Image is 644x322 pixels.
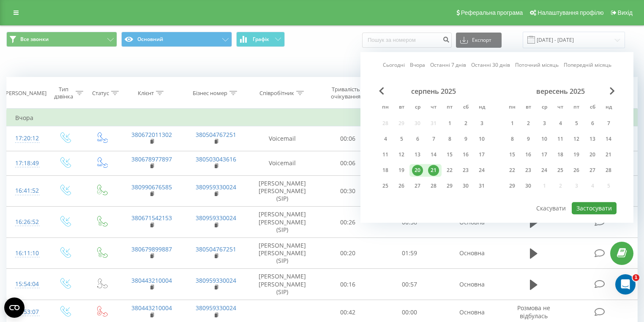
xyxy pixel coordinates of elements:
[380,180,391,191] div: 25
[426,148,442,161] div: чт 14 серп 2025 р.
[474,164,490,177] div: нд 24 серп 2025 р.
[520,133,536,145] div: вт 9 вер 2025 р.
[584,133,600,145] div: сб 13 вер 2025 р.
[131,276,172,284] a: 380443210004
[555,134,566,145] div: 11
[427,101,440,114] abbr: четвер
[522,101,535,114] abbr: вівторок
[600,117,617,130] div: нд 7 вер 2025 р.
[396,180,407,191] div: 26
[554,101,567,114] abbr: четвер
[633,274,639,281] span: 1
[552,148,568,161] div: чт 18 вер 2025 р.
[412,134,423,145] div: 6
[459,101,472,114] abbr: субота
[410,61,425,69] a: Вчора
[412,149,423,160] div: 13
[571,165,582,176] div: 26
[603,149,614,160] div: 21
[442,180,458,192] div: пт 29 серп 2025 р.
[259,90,294,97] div: Співробітник
[476,180,487,191] div: 31
[517,304,550,319] span: Розмова не відбулась
[460,180,471,191] div: 30
[587,149,598,160] div: 20
[4,90,46,97] div: [PERSON_NAME]
[555,118,566,129] div: 4
[196,245,236,253] a: 380504767251
[476,118,487,129] div: 3
[458,117,474,130] div: сб 2 серп 2025 р.
[412,165,423,176] div: 20
[196,131,236,139] a: 380504767251
[539,165,550,176] div: 24
[600,133,617,145] div: нд 14 вер 2025 р.
[603,165,614,176] div: 28
[523,149,534,160] div: 16
[377,148,393,161] div: пн 11 серп 2025 р.
[393,180,409,192] div: вт 26 серп 2025 р.
[507,118,518,129] div: 1
[379,237,440,269] td: 01:59
[377,133,393,145] div: пн 4 серп 2025 р.
[196,214,236,222] a: 380959330024
[131,131,172,139] a: 380672011302
[253,36,269,42] span: Графік
[121,32,232,47] button: Основний
[442,117,458,130] div: пт 1 серп 2025 р.
[523,165,534,176] div: 23
[428,149,439,160] div: 14
[15,214,38,230] div: 16:26:52
[568,133,584,145] div: пт 12 вер 2025 р.
[474,133,490,145] div: нд 10 серп 2025 р.
[7,109,638,126] td: Вчора
[555,149,566,160] div: 18
[92,90,109,97] div: Статус
[458,164,474,177] div: сб 23 серп 2025 р.
[409,164,426,177] div: ср 20 серп 2025 р.
[600,164,617,177] div: нд 28 вер 2025 р.
[587,165,598,176] div: 27
[15,130,38,147] div: 17:20:12
[461,9,523,16] span: Реферальна програма
[603,134,614,145] div: 14
[396,165,407,176] div: 19
[4,297,25,318] button: Open CMP widget
[571,134,582,145] div: 12
[536,164,552,177] div: ср 24 вер 2025 р.
[571,149,582,160] div: 19
[393,164,409,177] div: вт 19 серп 2025 р.
[15,304,38,320] div: 15:53:07
[587,118,598,129] div: 6
[317,207,379,238] td: 00:26
[6,32,117,47] button: Все звонки
[602,101,615,114] abbr: неділя
[428,134,439,145] div: 7
[520,164,536,177] div: вт 23 вер 2025 р.
[523,180,534,191] div: 30
[460,118,471,129] div: 2
[523,134,534,145] div: 9
[393,148,409,161] div: вт 12 серп 2025 р.
[317,269,379,300] td: 00:16
[538,101,551,114] abbr: середа
[196,155,236,163] a: 380503043616
[379,269,440,300] td: 00:57
[610,87,615,95] span: Next Month
[476,149,487,160] div: 17
[460,149,471,160] div: 16
[362,33,452,48] input: Пошук за номером
[504,117,520,130] div: пн 1 вер 2025 р.
[476,134,487,145] div: 10
[395,101,408,114] abbr: вівторок
[615,274,636,295] iframe: Intercom live chat
[20,36,49,43] span: Все звонки
[131,245,172,253] a: 380679899887
[317,175,379,207] td: 00:30
[440,237,505,269] td: Основна
[458,148,474,161] div: сб 16 серп 2025 р.
[572,202,617,214] button: Застосувати
[586,101,599,114] abbr: субота
[131,304,172,312] a: 380443210004
[504,87,617,96] div: вересень 2025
